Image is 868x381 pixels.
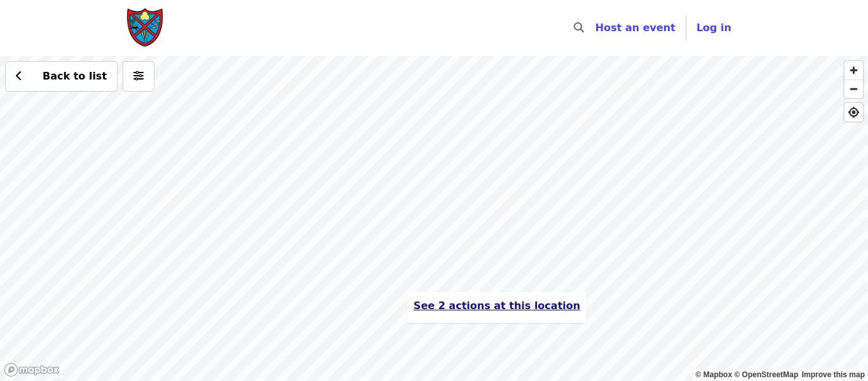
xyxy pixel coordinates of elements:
[126,8,165,48] img: Society of St. Andrew - Home
[43,70,107,82] span: Back to list
[696,370,733,379] a: Mapbox
[844,61,863,80] button: Zoom In
[123,61,154,92] button: More filters (0 selected)
[4,363,60,377] a: Mapbox logo
[133,70,144,82] i: sliders-h icon
[16,70,22,82] i: chevron-left icon
[595,22,675,34] a: Host an event
[802,370,865,379] a: Map feedback
[696,22,731,34] span: Log in
[414,300,580,312] span: See 2 actions at this location
[734,370,798,379] a: OpenStreetMap
[844,103,863,121] button: Find My Location
[414,298,580,314] button: See 2 actions at this location
[844,80,863,98] button: Zoom Out
[592,13,602,43] input: Search
[574,22,584,34] i: search icon
[5,61,118,92] button: Back to list
[686,15,742,41] button: Log in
